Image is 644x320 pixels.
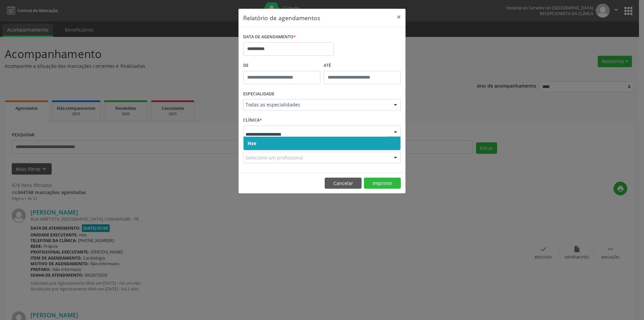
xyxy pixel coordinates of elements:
label: CLÍNICA [243,115,262,126]
span: Todas as especialidades [246,101,387,108]
span: Hse [248,140,256,146]
button: Cancelar [325,178,362,189]
button: Close [392,9,406,25]
label: De [243,60,320,71]
button: Imprimir [364,178,401,189]
label: ATÉ [324,60,401,71]
h5: Relatório de agendamentos [243,13,320,22]
span: Selecione um profissional [246,154,303,161]
label: ESPECIALIDADE [243,89,274,99]
label: DATA DE AGENDAMENTO [243,32,296,42]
